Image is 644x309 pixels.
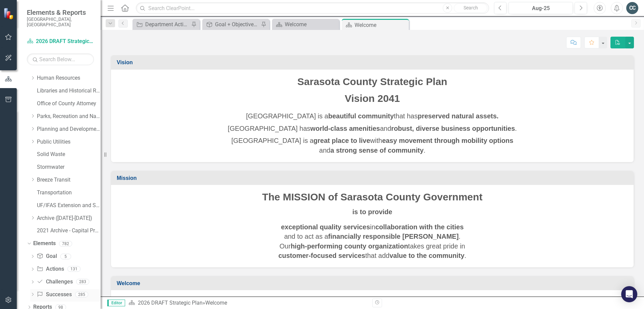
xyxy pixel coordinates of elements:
[382,137,513,144] strong: easy movement through mobility options
[328,112,394,120] strong: beautiful community
[37,138,101,146] a: Public Utilities
[262,191,483,202] span: The MISSION of Sarasota County Government
[310,125,380,132] strong: world-class amenities
[136,2,489,14] input: Search ClearPoint...
[204,20,259,29] a: Goal + Objectives Report
[231,137,514,154] span: [GEOGRAPHIC_DATA] is a with and .
[37,100,101,108] a: Office of County Attorney
[117,60,630,66] h3: Vision
[37,265,64,273] a: Actions
[285,20,337,29] div: Welcome
[67,266,80,272] div: 131
[118,295,627,303] p: To access actions:
[37,125,101,133] a: Planning and Development Services
[37,163,101,171] a: Stormwater
[27,38,94,45] a: 2026 DRAFT Strategic Plan
[345,93,400,104] span: Vision 2041
[274,20,337,29] a: Welcome
[246,112,499,120] span: [GEOGRAPHIC_DATA] is a that has
[621,286,637,302] div: Open Intercom Messenger
[60,254,71,259] div: 5
[281,223,370,231] strong: exceptional quality services
[138,300,203,306] a: 2026 DRAFT Strategic Plan
[328,233,459,240] strong: financially responsible [PERSON_NAME]
[27,16,94,28] small: [GEOGRAPHIC_DATA], [GEOGRAPHIC_DATA]
[418,112,498,120] strong: preserved natural assets.
[117,280,630,286] h3: Welcome
[355,21,407,29] div: Welcome
[511,4,571,12] div: Aug-25
[215,20,259,29] div: Goal + Objectives Report
[375,223,464,231] strong: collaboration with the cities
[353,208,392,216] strong: is to provide
[156,296,206,301] a: [URL][DOMAIN_NAME]
[59,241,72,246] div: 782
[298,76,447,87] span: Sarasota County Strategic Plan
[391,125,515,132] strong: robust, diverse business opportunities
[37,253,57,260] a: Goal
[145,20,190,29] div: Department Actions Report
[291,242,408,250] strong: high-performing county organization
[128,299,367,307] div: »
[37,227,101,235] a: 2021 Archive - Capital Projects
[75,292,88,297] div: 285
[330,147,424,154] strong: a strong sense of community
[278,252,365,259] strong: customer-focused services
[117,175,630,181] h3: Mission
[37,189,101,197] a: Transportation
[27,53,94,65] input: Search Below...
[134,20,190,29] a: Department Actions Report
[33,240,56,247] a: Elements
[508,2,573,14] button: Aug-25
[37,278,72,286] a: Challenges
[464,5,478,10] span: Search
[228,125,517,132] span: [GEOGRAPHIC_DATA] has and .
[37,151,101,158] a: Solid Waste
[314,137,370,144] strong: great place to live
[3,7,15,20] img: ClearPoint Strategy
[37,74,101,82] a: Human Resources
[389,252,464,259] strong: value to the community
[37,202,101,209] a: UF/IFAS Extension and Sustainability
[626,2,638,14] button: CC
[37,113,101,120] a: Parks, Recreation and Natural Resources
[37,176,101,184] a: Breeze Transit
[37,291,71,299] a: Successes
[205,300,227,306] div: Welcome
[107,300,125,306] span: Editor
[37,87,101,95] a: Libraries and Historical Resources
[37,215,101,222] a: Archive ([DATE]-[DATE])
[27,8,94,16] span: Elements & Reports
[454,3,487,13] button: Search
[76,279,89,285] div: 283
[278,223,466,260] span: in and to act as a . Our takes great pride in that add .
